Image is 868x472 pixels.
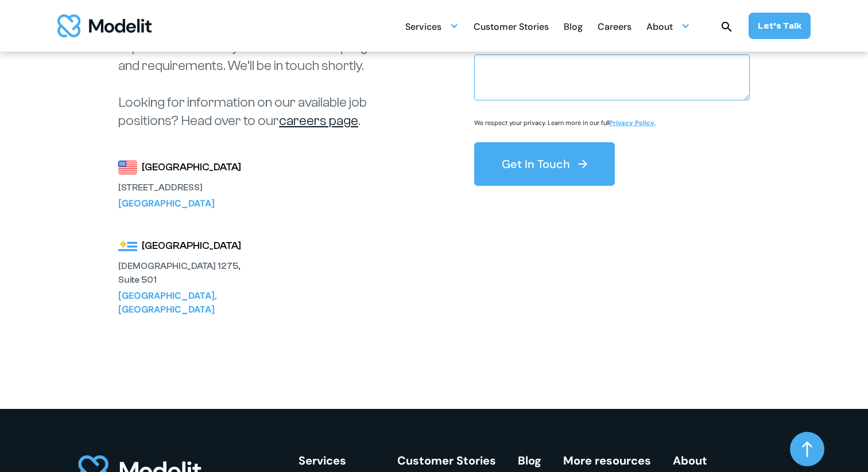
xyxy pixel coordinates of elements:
[502,156,570,172] div: Get In Touch
[57,14,152,37] img: modelit logo
[279,113,358,128] a: careers page
[118,259,245,287] div: [DEMOGRAPHIC_DATA] 1275, Suite 501
[299,454,375,467] div: Services
[474,142,615,186] button: Get In Touch
[749,13,811,39] a: Let’s Talk
[118,2,405,130] p: Let’s talk sales! Reach out [DATE] and we’ll connect you with the right certified Modelit experts...
[598,15,631,37] a: Careers
[118,181,245,194] div: [STREET_ADDRESS]
[405,17,441,39] div: Services
[576,157,590,171] img: arrow right
[564,15,583,37] a: Blog
[518,453,541,468] a: Blog
[57,14,152,37] a: home
[758,19,801,32] div: Let’s Talk
[609,119,656,127] a: Privacy Policy.
[474,17,549,39] div: Customer Stories
[598,17,631,39] div: Careers
[142,159,241,175] div: [GEOGRAPHIC_DATA]
[802,441,812,457] img: arrow up
[646,15,690,37] div: About
[118,197,245,210] div: [GEOGRAPHIC_DATA]
[397,453,496,468] a: Customer Stories
[673,454,723,467] div: About
[563,453,651,468] a: More resources
[646,17,673,39] div: About
[118,289,245,317] div: [GEOGRAPHIC_DATA], [GEOGRAPHIC_DATA]
[405,15,459,37] div: Services
[474,15,549,37] a: Customer Stories
[142,238,241,254] div: [GEOGRAPHIC_DATA]
[564,17,583,39] div: Blog
[474,119,656,127] p: We respect your privacy. Learn more in our full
